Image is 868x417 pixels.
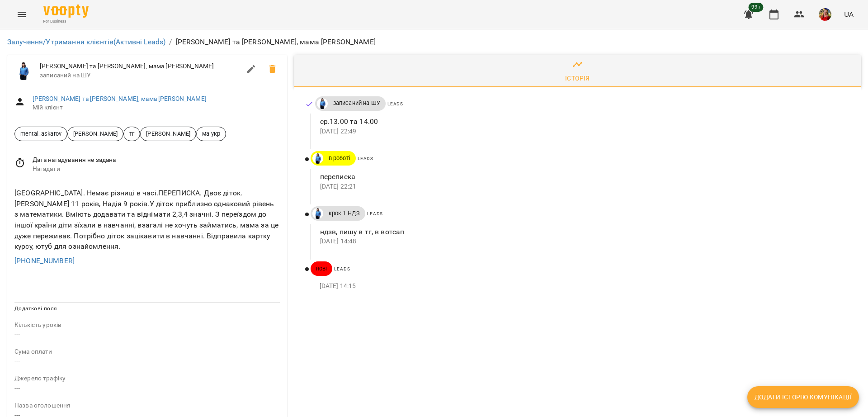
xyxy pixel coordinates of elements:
[68,129,123,138] span: [PERSON_NAME]
[43,19,89,24] span: For Business
[43,5,89,18] img: Voopty Logo
[358,156,373,161] span: Leads
[312,153,323,164] img: Дащенко Аня
[7,38,165,46] a: Залучення/Утримання клієнтів(Активні Leads)
[33,95,207,102] a: [PERSON_NAME] та [PERSON_NAME], мама [PERSON_NAME]
[176,37,376,47] p: [PERSON_NAME] та [PERSON_NAME], мама [PERSON_NAME]
[197,129,226,138] span: ма укр
[320,227,846,237] p: ндзв, пишу в тг, в вотсап
[124,129,140,138] span: тг
[749,3,764,12] span: 99+
[311,265,333,273] span: нові
[367,211,383,216] span: Leads
[14,401,280,410] p: field-description
[14,374,280,383] p: field-description
[13,186,282,253] div: [GEOGRAPHIC_DATA]. Немає різниці в часі.ПЕРЕПИСКА. Двоє діток.[PERSON_NAME] 11 років, Надія 9 рок...
[565,73,590,84] div: Історія
[14,356,280,367] p: ---
[14,383,280,394] p: ---
[311,153,323,164] a: Дащенко Аня
[33,156,280,165] span: Дата нагадування не задана
[14,329,280,340] p: ---
[320,116,846,127] p: ср.13.00 та 14.00
[315,98,328,109] a: Дащенко Аня
[334,266,350,271] span: Leads
[328,99,386,107] span: записаний на ШУ
[40,71,241,80] span: записаний на ШУ
[14,305,57,312] span: Додаткові поля
[15,129,67,138] span: mental_askarov
[323,154,356,162] span: в роботі
[14,321,280,330] p: field-description
[14,347,280,356] p: field-description
[387,101,403,106] span: Leads
[844,9,854,19] span: UA
[320,182,846,191] p: [DATE] 22:21
[320,171,846,182] p: переписка
[311,208,323,219] a: Дащенко Аня
[323,209,365,218] span: крок 1 НДЗ
[33,165,280,174] span: Нагадати
[7,37,861,47] nav: breadcrumb
[840,6,857,23] button: UA
[14,256,75,265] a: [PHONE_NUMBER]
[320,127,846,136] p: [DATE] 22:49
[141,129,196,138] span: [PERSON_NAME]
[312,208,323,219] img: Дащенко Аня
[747,386,859,408] button: Додати історію комунікації
[819,8,831,21] img: 5e634735370bbb5983f79fa1b5928c88.png
[33,103,280,112] span: Мій клієнт
[169,37,172,47] li: /
[320,237,846,246] p: [DATE] 14:48
[11,4,33,25] button: Menu
[317,98,328,109] img: Дащенко Аня
[14,62,33,80] img: Дащенко Аня
[40,62,241,71] span: [PERSON_NAME] та [PERSON_NAME], мама [PERSON_NAME]
[320,282,846,291] p: [DATE] 14:15
[755,392,852,403] span: Додати історію комунікації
